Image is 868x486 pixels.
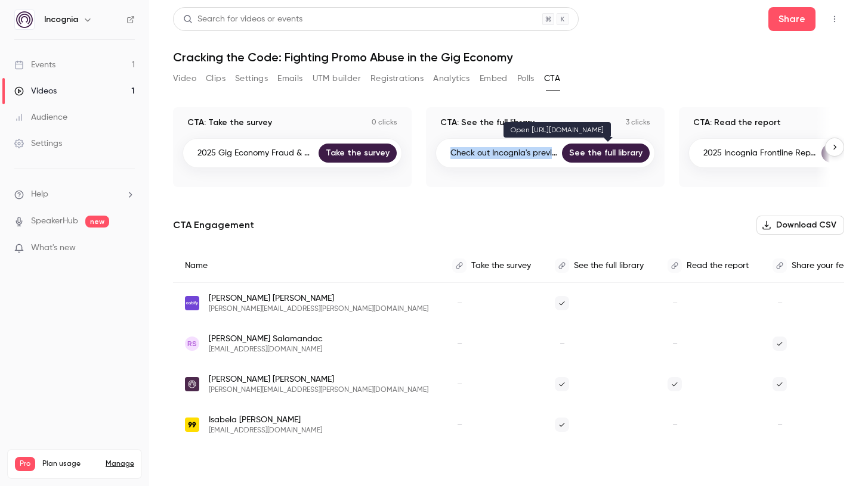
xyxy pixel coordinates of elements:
[15,457,35,471] span: Pro
[452,418,467,432] span: –
[555,337,569,351] span: –
[173,218,254,232] p: CTA Engagement
[206,69,226,88] button: Clips
[31,242,76,254] span: What's new
[14,188,135,201] li: help-dropdown-opener
[433,69,470,88] button: Analytics
[197,147,314,159] p: 2025 Gig Economy Fraud & Ab...
[187,117,272,129] p: CTA: Take the survey
[14,85,57,97] div: Videos
[209,414,322,426] span: Isabela [PERSON_NAME]
[768,7,816,31] button: Share
[626,118,650,127] p: 3 clicks
[187,338,197,349] span: RS
[185,418,199,432] img: 99app.com
[209,345,323,354] span: [EMAIL_ADDRESS][DOMAIN_NAME]
[756,216,844,235] button: Download CSV
[185,296,199,310] img: cabify.com
[773,418,787,432] span: –
[209,373,428,385] span: [PERSON_NAME] [PERSON_NAME]
[235,69,268,88] button: Settings
[44,14,78,26] h6: Incognia
[277,69,302,88] button: Emails
[209,426,322,435] span: [EMAIL_ADDRESS][DOMAIN_NAME]
[480,69,508,88] button: Embed
[209,385,428,395] span: [PERSON_NAME][EMAIL_ADDRESS][PERSON_NAME][DOMAIN_NAME]
[313,69,361,88] button: UTM builder
[452,377,467,391] span: –
[668,337,682,351] span: –
[668,418,682,432] span: –
[693,117,781,129] p: CTA: Read the report
[42,459,98,469] span: Plan usage
[14,138,62,149] div: Settings
[370,69,424,88] button: Registrations
[471,261,531,270] span: Take the survey
[121,243,135,254] iframe: Noticeable Trigger
[440,117,535,129] p: CTA: See the full library
[14,59,55,71] div: Events
[574,261,644,270] span: See the full library
[173,249,440,283] div: Name
[106,459,134,469] a: Manage
[31,188,48,201] span: Help
[85,216,109,228] span: new
[668,296,682,310] span: –
[703,147,816,159] p: 2025 Incognia Frontline Rep...
[372,118,397,127] p: 0 clicks
[562,144,650,163] a: See the full library
[452,337,467,351] span: –
[319,144,397,163] a: Take the survey
[14,111,67,123] div: Audience
[15,10,34,29] img: Incognia
[183,13,302,26] div: Search for videos or events
[173,69,196,88] button: Video
[452,296,467,310] span: –
[209,304,428,314] span: [PERSON_NAME][EMAIL_ADDRESS][PERSON_NAME][DOMAIN_NAME]
[773,296,787,310] span: –
[687,261,749,270] span: Read the report
[450,147,557,159] p: Check out Incognia's previo...
[825,10,844,29] button: Top Bar Actions
[185,377,199,391] img: incognia.com
[173,50,844,64] h1: Cracking the Code: Fighting Promo Abuse in the Gig Economy
[544,69,560,88] button: CTA
[31,215,78,228] a: SpeakerHub
[209,333,323,345] span: [PERSON_NAME] Salamandac
[517,69,535,88] button: Polls
[209,292,428,304] span: [PERSON_NAME] [PERSON_NAME]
